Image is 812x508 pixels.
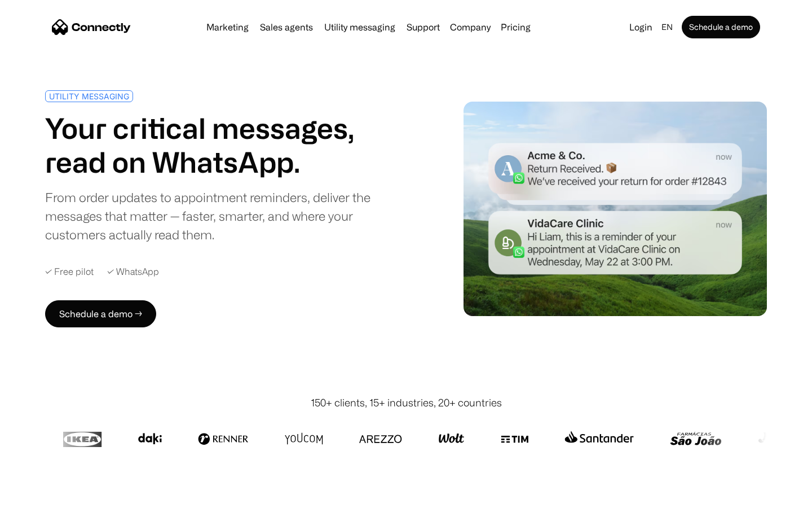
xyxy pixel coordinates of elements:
a: Schedule a demo → [45,300,156,327]
div: en [661,19,673,35]
a: Schedule a demo [682,16,760,38]
a: Sales agents [255,23,317,32]
a: Marketing [202,23,253,32]
div: ✓ Free pilot [45,266,94,277]
div: UTILITY MESSAGING [49,92,129,100]
aside: Language selected: English [11,487,68,504]
div: From order updates to appointment reminders, deliver the messages that matter — faster, smarter, ... [45,188,401,244]
a: Pricing [496,23,535,32]
div: ✓ WhatsApp [107,266,159,277]
a: Support [402,23,444,32]
ul: Language list [23,488,68,504]
div: Company [450,19,491,35]
a: Login [625,19,657,35]
h1: Your critical messages, read on WhatsApp. [45,111,401,179]
a: Utility messaging [320,23,400,32]
div: 150+ clients, 15+ industries, 20+ countries [311,395,502,410]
